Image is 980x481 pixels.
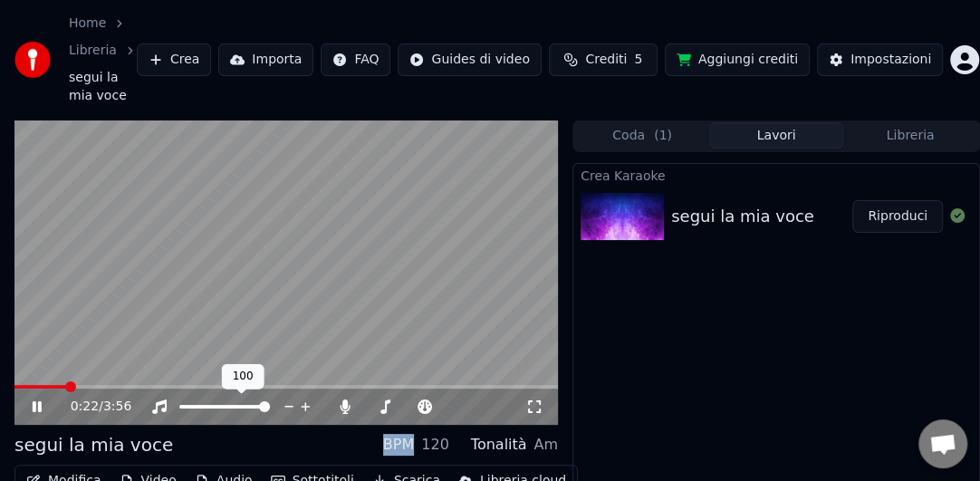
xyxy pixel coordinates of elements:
button: Crediti5 [549,43,658,76]
a: Aprire la chat [918,419,967,468]
div: segui la mia voce [671,204,814,229]
div: 120 [421,434,449,456]
div: Am [533,434,558,456]
button: Aggiungi crediti [665,43,810,76]
div: 100 [222,364,264,390]
button: Crea [137,43,211,76]
div: Crea Karaoke [573,164,979,186]
a: Libreria [69,42,117,60]
div: segui la mia voce [14,432,173,457]
a: Home [69,14,106,33]
button: Libreria [843,122,977,149]
button: Lavori [709,122,843,149]
span: ( 1 ) [654,127,672,145]
span: Crediti [585,51,627,69]
nav: breadcrumb [69,14,137,105]
div: Tonalità [471,434,527,456]
button: Riproduci [852,200,943,233]
button: Importa [218,43,313,76]
button: Impostazioni [817,43,943,76]
button: Guides di video [398,43,541,76]
span: 5 [634,51,642,69]
span: 0:22 [71,398,99,416]
button: Coda [575,122,709,149]
span: 3:56 [103,398,131,416]
img: youka [14,42,51,78]
div: BPM [383,434,414,456]
button: FAQ [321,43,390,76]
div: / [71,398,114,416]
div: Impostazioni [850,51,931,69]
span: segui la mia voce [69,69,137,105]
